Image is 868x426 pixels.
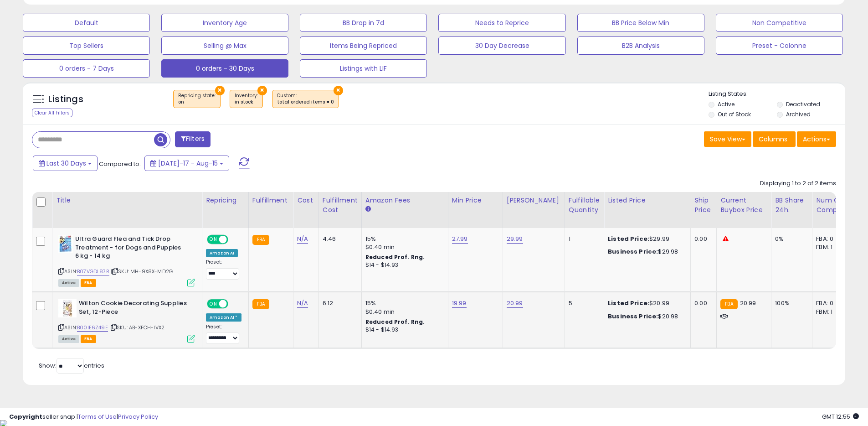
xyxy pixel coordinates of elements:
[365,308,441,316] div: $0.40 min
[23,36,150,55] button: Top Sellers
[161,36,288,55] button: Selling @ Max
[75,235,186,263] b: Ultra Guard Flea and Tick Drop Treatment - for Dogs and Puppies 6 kg - 14 kg
[277,92,334,106] span: Custom:
[33,156,98,171] button: Last 30 Days
[797,131,836,147] button: Actions
[775,235,805,243] div: 0%
[816,299,846,307] div: FBA: 0
[58,299,77,317] img: 41PFyoM3YCL._SL40_.jpg
[109,324,164,331] span: | SKU: AB-XFCH-IVX2
[300,36,427,55] button: Items Being Repriced
[178,99,216,105] div: on
[709,90,845,99] p: Listing States:
[323,299,354,307] div: 6.12
[208,236,219,244] span: ON
[77,268,109,275] a: B07VGDL87R
[608,299,683,307] div: $20.99
[365,243,441,251] div: $0.40 min
[111,268,173,275] span: | SKU: MH-9X8X-MD2G
[786,110,811,118] label: Archived
[716,36,843,55] button: Preset - Colonne
[297,299,308,308] a: N/A
[816,196,849,215] div: Num of Comp.
[161,59,288,78] button: 0 orders - 30 Days
[227,300,241,308] span: OFF
[608,196,687,205] div: Listed Price
[78,412,117,421] a: Terms of Use
[704,131,751,147] button: Save View
[760,179,836,188] div: Displaying 1 to 2 of 2 items
[158,159,218,168] span: [DATE]-17 - Aug-15
[277,99,334,105] div: total ordered items = 0
[48,93,83,106] h5: Listings
[206,196,245,205] div: Repricing
[718,110,751,118] label: Out of Stock
[206,324,241,344] div: Preset:
[365,261,441,269] div: $14 - $14.93
[608,234,649,243] b: Listed Price:
[252,196,289,205] div: Fulfillment
[99,160,141,168] span: Compared to:
[257,86,267,95] button: ×
[608,248,683,256] div: $29.98
[694,235,709,243] div: 0.00
[323,235,354,243] div: 4.46
[32,109,72,117] div: Clear All Filters
[206,249,238,257] div: Amazon AI
[608,247,658,256] b: Business Price:
[740,299,756,307] span: 20.99
[206,313,241,322] div: Amazon AI *
[608,312,658,321] b: Business Price:
[569,196,600,215] div: Fulfillable Quantity
[161,14,288,32] button: Inventory Age
[720,299,737,309] small: FBA
[58,235,73,253] img: 51bZ9kFMJ2L._SL40_.jpg
[323,196,358,215] div: Fulfillment Cost
[252,299,269,309] small: FBA
[694,196,713,215] div: Ship Price
[23,14,150,32] button: Default
[300,59,427,78] button: Listings with LIF
[81,335,96,343] span: FBA
[365,326,441,334] div: $14 - $14.93
[452,299,467,308] a: 19.99
[759,135,787,144] span: Columns
[365,318,425,326] b: Reduced Prof. Rng.
[58,235,195,286] div: ASIN:
[77,324,108,332] a: B00IE6Z49E
[365,299,441,307] div: 15%
[716,14,843,32] button: Non Competitive
[365,235,441,243] div: 15%
[775,299,805,307] div: 100%
[58,279,79,287] span: All listings currently available for purchase on Amazon
[79,299,190,318] b: Wilton Cookie Decorating Supplies Set, 12-Piece
[144,156,229,171] button: [DATE]-17 - Aug-15
[206,259,241,280] div: Preset:
[118,412,158,421] a: Privacy Policy
[452,196,499,205] div: Min Price
[753,131,796,147] button: Columns
[608,299,649,307] b: Listed Price:
[23,59,150,78] button: 0 orders - 7 Days
[822,412,859,421] span: 2025-09-15 12:55 GMT
[178,92,216,106] span: Repricing state :
[365,196,444,205] div: Amazon Fees
[215,86,225,95] button: ×
[718,100,734,108] label: Active
[46,159,86,168] span: Last 30 Days
[507,234,523,244] a: 29.99
[9,413,158,421] div: seller snap | |
[507,196,561,205] div: [PERSON_NAME]
[297,196,315,205] div: Cost
[365,205,371,213] small: Amazon Fees.
[569,235,597,243] div: 1
[438,36,565,55] button: 30 Day Decrease
[252,235,269,245] small: FBA
[577,14,704,32] button: BB Price Below Min
[507,299,523,308] a: 20.99
[334,86,343,95] button: ×
[365,253,425,261] b: Reduced Prof. Rng.
[297,234,308,244] a: N/A
[9,412,42,421] strong: Copyright
[816,235,846,243] div: FBA: 0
